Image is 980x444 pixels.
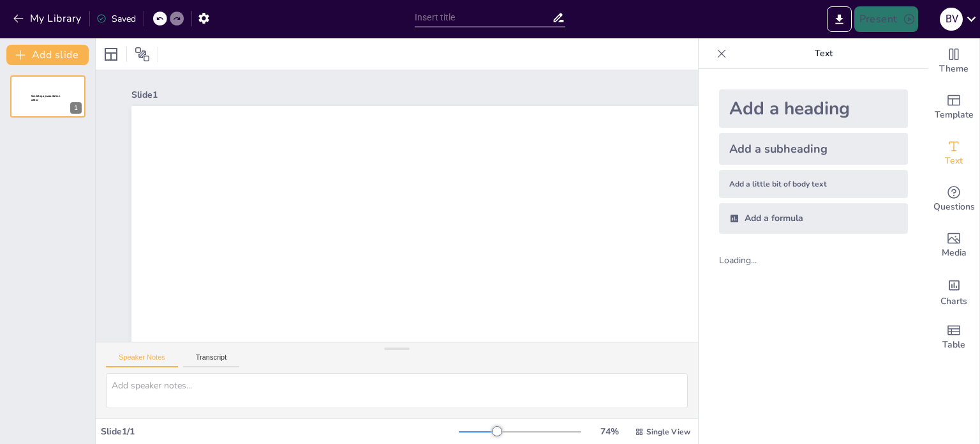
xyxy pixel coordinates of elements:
[942,246,967,260] span: Media
[942,338,965,352] span: Table
[135,47,150,62] span: Position
[101,44,121,65] div: Layout
[70,102,82,114] div: 1
[96,13,136,25] div: Saved
[939,62,969,76] span: Theme
[719,89,908,128] div: Add a heading
[131,89,894,101] div: Slide 1
[415,8,552,27] input: Insert title
[940,8,963,31] div: B V
[101,425,459,438] div: Slide 1 / 1
[6,45,89,65] button: Add slide
[10,75,85,118] div: Sendsteps presentation editor1
[380,339,727,423] span: Sendsteps presentation editor
[928,268,979,314] div: Add charts and graphs
[106,353,178,367] button: Speaker Notes
[940,6,963,32] button: B V
[940,295,967,309] span: Charts
[945,154,963,168] span: Text
[732,38,916,69] p: Text
[933,200,975,214] span: Questions
[183,353,240,367] button: Transcript
[594,425,625,438] div: 74 %
[719,254,778,266] div: Loading...
[10,8,87,29] button: My Library
[719,203,908,234] div: Add a formula
[827,6,852,32] button: Export to PowerPoint
[928,176,979,222] div: Get real-time input from your audience
[854,6,918,32] button: Present
[719,133,908,165] div: Add a subheading
[928,38,979,84] div: Change the overall theme
[935,108,974,122] span: Template
[719,170,908,198] div: Add a little bit of body text
[646,427,690,437] span: Single View
[31,95,60,102] span: Sendsteps presentation editor
[928,130,979,176] div: Add text boxes
[928,314,979,360] div: Add a table
[928,84,979,130] div: Add ready made slides
[928,222,979,268] div: Add images, graphics, shapes or video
